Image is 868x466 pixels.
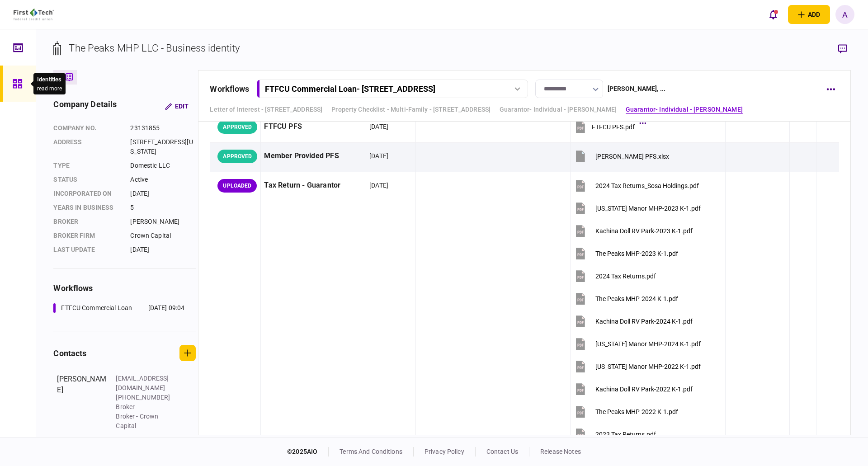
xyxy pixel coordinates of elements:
div: FTFCU Commercial Loan - [STREET_ADDRESS] [265,84,435,94]
button: Kachina Doll RV Park-2024 K-1.pdf [574,311,693,331]
div: FTFCU Commercial Loan [61,303,132,313]
div: The Peaks MHP-2024 K-1.pdf [595,295,678,302]
button: read more [37,85,62,92]
div: [DATE] [369,181,388,190]
a: contact us [486,448,518,455]
div: Domestic LLC [130,161,196,170]
div: Broker [53,217,121,226]
a: terms and conditions [340,448,402,455]
button: A [835,5,854,24]
a: Letter of Interest - [STREET_ADDRESS] [210,105,322,114]
button: Arizona Manor MHP-2023 K-1.pdf [574,198,701,218]
div: UPLOADED [217,179,257,193]
div: Kachina Doll RV Park-2024 K-1.pdf [595,318,693,325]
div: © 2025 AIO [287,447,329,457]
div: contacts [53,347,86,359]
div: workflows [53,282,196,294]
button: Kachina Doll RV Park-2023 K-1.pdf [574,221,693,241]
div: 23131855 [130,123,196,133]
div: Kachina Doll RV Park-2023 K-1.pdf [595,227,693,235]
div: [DATE] [369,122,388,131]
button: The Peaks MHP-2022 K-1.pdf [574,401,678,422]
div: The Peaks MHP-2023 K-1.pdf [595,250,678,257]
div: 2024 Tax Returns_Sosa Holdings.pdf [595,182,699,189]
div: Identities [37,75,62,84]
div: [PHONE_NUMBER] [116,393,175,402]
div: The Peaks MHP LLC - Business identity [69,41,240,56]
div: [DATE] [369,151,388,160]
button: 2024 Tax Returns_Sosa Holdings.pdf [574,175,699,196]
div: Arizona Manor MHP-2024 K-1.pdf [595,340,701,348]
div: 2024 Tax Returns.pdf [595,273,656,280]
button: Arizona Manor MHP-2022 K-1.pdf [574,356,701,377]
div: The Peaks MHP-2022 K-1.pdf [595,408,678,415]
div: FTFCU PFS [264,117,363,137]
div: APPROVED [217,150,257,163]
div: Kachina Doll RV Park-2022 K-1.pdf [595,386,693,393]
div: 2023 Tax Returns.pdf [595,431,656,438]
div: Member Provided PFS [264,146,363,166]
div: broker firm [53,231,121,240]
div: [PERSON_NAME] [57,374,107,431]
button: The Peaks MHP-2024 K-1.pdf [574,288,678,309]
a: Guarantor- Individual - [PERSON_NAME] [500,105,617,114]
div: company no. [53,123,121,133]
button: open adding identity options [788,5,830,24]
button: FTFCU Commercial Loan- [STREET_ADDRESS] [257,80,528,98]
div: status [53,175,121,184]
button: Edit [158,98,196,114]
button: The Peaks MHP-2023 K-1.pdf [574,243,678,264]
div: Arizona Manor MHP-2023 K-1.pdf [595,205,701,212]
button: 2023 Tax Returns.pdf [574,424,656,444]
div: Crown Capital [130,231,196,240]
button: Arizona Manor MHP-2024 K-1.pdf [574,334,701,354]
button: 2024 Tax Returns.pdf [574,266,656,286]
div: Arizona Manor MHP-2022 K-1.pdf [595,363,701,370]
div: Broker - Crown Capital [116,412,175,431]
div: Cristian Sosa PFS.xlsx [595,153,669,160]
a: FTFCU Commercial Loan[DATE] 09:04 [53,303,184,313]
div: [STREET_ADDRESS][US_STATE] [130,137,196,156]
div: [EMAIL_ADDRESS][DOMAIN_NAME] [116,374,175,393]
div: Type [53,161,121,170]
div: APPROVED [217,120,257,134]
button: open notifications list [764,5,783,24]
img: client company logo [14,9,54,20]
button: Cristian Sosa PFS.xlsx [574,146,669,166]
a: release notes [540,448,581,455]
div: [PERSON_NAME] [130,217,196,226]
div: [PERSON_NAME] , ... [608,84,665,94]
div: address [53,137,121,156]
div: last update [53,245,121,254]
div: Active [130,175,196,184]
button: FTFCU PFS.pdf [574,117,644,137]
div: company details [53,98,117,114]
div: [DATE] 09:04 [148,303,185,313]
div: years in business [53,203,121,212]
div: Tax Return - Guarantor [264,175,363,196]
div: workflows [210,83,249,95]
button: Kachina Doll RV Park-2022 K-1.pdf [574,379,693,399]
div: [DATE] [130,189,196,198]
div: FTFCU PFS.pdf [592,123,635,131]
a: Guarantor- Individual - [PERSON_NAME] [626,105,743,114]
a: Property Checklist - Multi-Family - [STREET_ADDRESS] [331,105,491,114]
div: Broker [116,402,175,412]
div: [DATE] [130,245,196,254]
div: incorporated on [53,189,121,198]
div: 5 [130,203,196,212]
a: privacy policy [425,448,464,455]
